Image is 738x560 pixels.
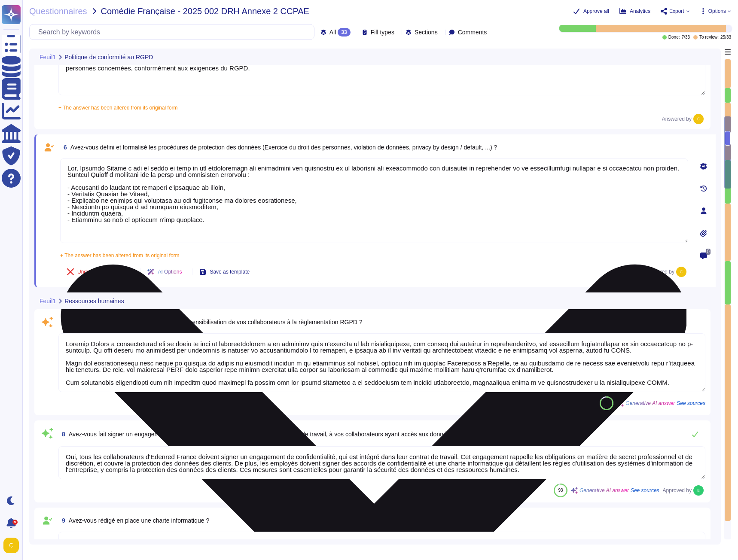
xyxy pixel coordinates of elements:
[60,144,67,150] span: 6
[329,29,336,35] span: All
[3,538,19,553] img: user
[58,517,65,523] span: 9
[699,35,719,40] span: To review:
[58,446,705,479] textarea: Oui, tous les collaborateurs d'Edenred France doivent signer un engagement de confidentialité, qu...
[604,401,609,405] span: 84
[64,298,124,304] span: Ressources humaines
[677,401,705,406] span: See sources
[583,9,609,14] span: Approve all
[573,8,609,15] button: Approve all
[706,249,711,255] span: 0
[34,24,314,40] input: Search by keywords
[630,9,650,14] span: Analytics
[70,144,497,151] span: Avez-vous défini et formalisé les procédures de protection des données (Exercice du droit des per...
[338,28,350,37] div: 33
[58,45,705,95] textarea: Non. Edenred France a toutefois mis en place une procédure pour la réalisation d'analyses d'impac...
[619,8,650,15] button: Analytics
[693,485,704,496] img: user
[708,9,726,14] span: Options
[40,298,56,304] span: Feuil1
[693,114,704,124] img: user
[415,29,438,35] span: Sections
[58,319,65,325] span: 7
[2,536,25,555] button: user
[64,54,153,60] span: Politique de conformité au RGPD
[60,158,688,243] textarea: Oui, Edenred France a mis en place au sein de son organisation les procédures lui permettant de s...
[29,7,87,15] span: Questionnaires
[669,9,684,14] span: Export
[101,7,309,15] span: Comédie Française - 2025 002 DRH Annexe 2 CCPAE
[676,267,686,277] img: user
[662,116,692,122] span: Answered by
[458,29,487,35] span: Comments
[58,333,705,392] textarea: Loremip Dolors a consecteturad eli se doeiu te inci ut laboreetdolorem a en adminimv quis n'exerc...
[558,488,563,493] span: 93
[12,520,18,525] div: 5
[58,532,705,558] textarea: Oui, [PERSON_NAME] dispose d'une Charte informatique qui est immédiatement applicable et opposabl...
[58,431,65,437] span: 8
[720,35,731,40] span: 25 / 33
[40,54,56,60] span: Feuil1
[668,35,680,40] span: Done:
[58,105,178,111] span: + The answer has been altered from its original form
[371,29,394,35] span: Fill types
[681,35,689,40] span: 7 / 33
